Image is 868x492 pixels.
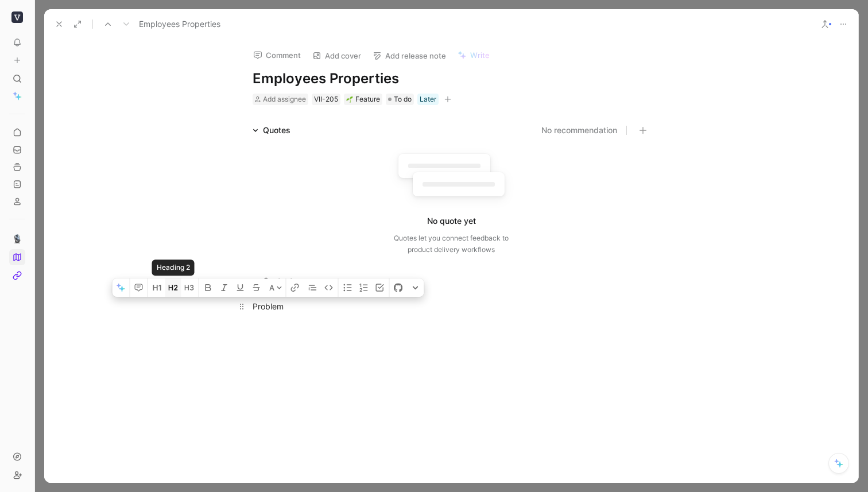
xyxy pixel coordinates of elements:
[344,94,382,105] div: 🌱Feature
[427,214,476,228] div: No quote yet
[253,300,650,312] div: Problem
[394,94,412,105] span: To do
[253,69,650,88] h1: Employees Properties
[263,123,290,137] div: Quotes
[314,94,338,105] div: VII-205
[248,123,295,137] div: Quotes
[346,94,380,105] div: Feature
[266,278,286,297] button: A
[9,231,25,247] a: 🎙️
[263,274,293,288] div: Content
[9,9,25,25] button: Viio
[367,48,451,64] button: Add release note
[248,274,297,288] div: Content
[139,17,220,31] span: Employees Properties
[346,96,353,103] img: 🌱
[386,94,414,105] div: To do
[248,47,306,63] button: Comment
[307,48,366,64] button: Add cover
[9,219,25,284] div: 🎙️
[541,123,617,137] button: No recommendation
[11,11,23,23] img: Viio
[452,47,495,63] button: Write
[13,234,22,243] img: 🎙️
[263,95,306,103] span: Add assignee
[420,94,436,105] div: Later
[394,233,509,255] div: Quotes let you connect feedback to product delivery workflows
[470,50,490,60] span: Write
